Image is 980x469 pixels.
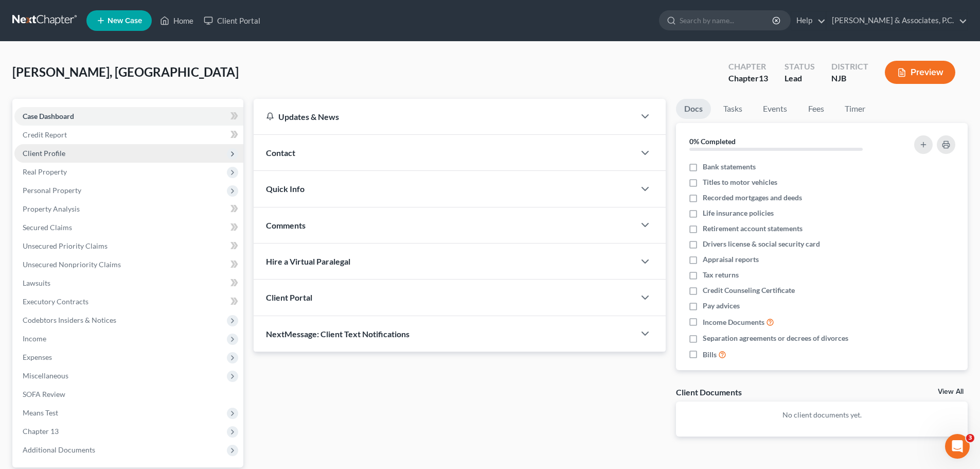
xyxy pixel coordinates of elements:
[23,427,59,436] span: Chapter 13
[23,371,68,380] span: Miscellaneous
[266,220,306,230] span: Comments
[23,204,80,213] span: Property Analysis
[703,333,848,343] span: Separation agreements or decrees of divorces
[676,99,711,119] a: Docs
[23,334,46,343] span: Income
[703,208,774,218] span: Life insurance policies
[680,11,774,30] input: Search by name...
[23,316,116,324] span: Codebtors Insiders & Notices
[715,99,751,119] a: Tasks
[785,61,815,73] div: Status
[23,167,67,176] span: Real Property
[966,434,974,442] span: 3
[266,329,409,339] span: NextMessage: Client Text Notifications
[23,297,88,306] span: Executory Contracts
[755,99,795,119] a: Events
[14,274,243,292] a: Lawsuits
[23,408,58,417] span: Means Test
[703,239,820,249] span: Drivers license & social security card
[827,11,967,30] a: [PERSON_NAME] & Associates, P.C.
[831,61,868,73] div: District
[689,137,736,146] strong: 0% Completed
[14,107,243,126] a: Case Dashboard
[23,186,81,195] span: Personal Property
[836,99,874,119] a: Timer
[23,260,121,269] span: Unsecured Nonpriority Claims
[703,317,764,327] span: Income Documents
[703,177,777,187] span: Titles to motor vehicles
[703,270,739,280] span: Tax returns
[703,301,740,311] span: Pay advices
[703,285,795,296] span: Credit Counseling Certificate
[23,445,95,454] span: Additional Documents
[23,241,108,250] span: Unsecured Priority Claims
[14,126,243,144] a: Credit Report
[945,434,970,459] iframe: Intercom live chat
[703,162,756,172] span: Bank statements
[703,223,803,234] span: Retirement account statements
[23,279,50,287] span: Lawsuits
[791,11,826,30] a: Help
[799,99,832,119] a: Fees
[23,112,74,120] span: Case Dashboard
[23,130,67,139] span: Credit Report
[155,11,199,30] a: Home
[199,11,265,30] a: Client Portal
[108,17,142,25] span: New Case
[23,223,72,232] span: Secured Claims
[266,184,305,194] span: Quick Info
[14,237,243,255] a: Unsecured Priority Claims
[759,73,768,83] span: 13
[703,193,802,203] span: Recorded mortgages and deeds
[14,255,243,274] a: Unsecured Nonpriority Claims
[12,64,239,79] span: [PERSON_NAME], [GEOGRAPHIC_DATA]
[938,388,964,395] a: View All
[266,111,622,122] div: Updates & News
[676,387,742,397] div: Client Documents
[785,73,815,84] div: Lead
[23,390,65,398] span: SOFA Review
[266,292,312,302] span: Client Portal
[14,385,243,404] a: SOFA Review
[23,149,65,158] span: Client Profile
[728,73,768,84] div: Chapter
[885,61,955,84] button: Preview
[14,218,243,237] a: Secured Claims
[14,200,243,218] a: Property Analysis
[684,410,959,420] p: No client documents yet.
[703,254,759,265] span: Appraisal reports
[266,256,350,266] span: Hire a Virtual Paralegal
[703,350,717,360] span: Bills
[728,61,768,73] div: Chapter
[266,148,295,158] span: Contact
[14,292,243,311] a: Executory Contracts
[23,353,52,361] span: Expenses
[831,73,868,84] div: NJB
